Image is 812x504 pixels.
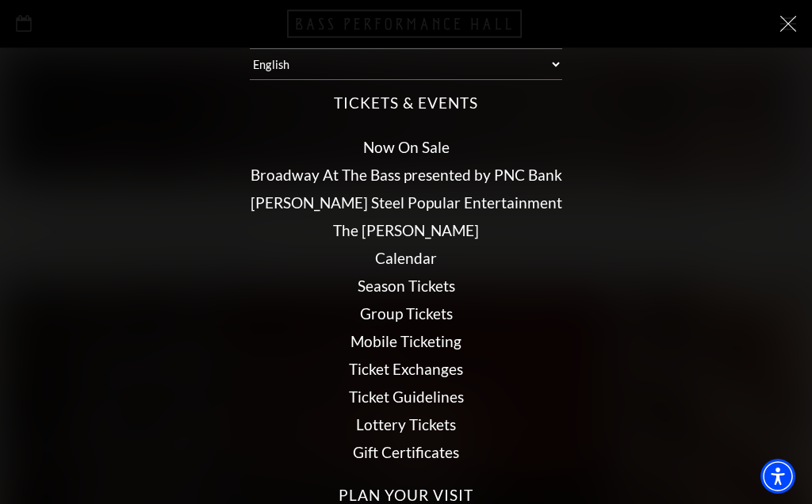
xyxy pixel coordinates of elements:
[375,249,437,267] a: Calendar
[353,443,459,461] a: Gift Certificates
[334,93,477,114] label: Tickets & Events
[349,388,464,406] a: Ticket Guidelines
[251,166,562,184] a: Broadway At The Bass presented by PNC Bank
[356,415,456,433] a: Lottery Tickets
[333,221,479,239] a: The [PERSON_NAME]
[760,459,795,494] div: Accessibility Menu
[358,277,455,295] a: Season Tickets
[363,138,450,156] a: Now On Sale
[350,332,462,350] a: Mobile Ticketing
[250,48,562,80] select: Select:
[360,304,453,323] a: Group Tickets
[349,360,463,378] a: Ticket Exchanges
[251,193,562,212] a: [PERSON_NAME] Steel Popular Entertainment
